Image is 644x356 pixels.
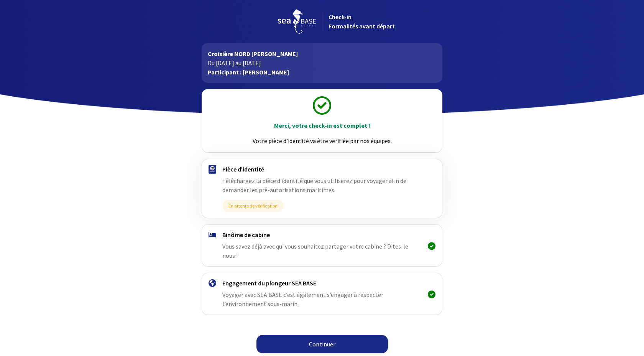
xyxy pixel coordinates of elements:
[222,291,383,308] span: Voyager avec SEA BASE c’est également s’engager à respecter l’environnement sous-marin.
[222,231,421,239] h4: Binôme de cabine
[209,165,216,174] img: passport.svg
[209,136,435,145] p: Votre pièce d’identité va être verifiée par nos équipes.
[256,335,388,353] a: Continuer
[208,58,436,68] p: Du [DATE] au [DATE]
[222,177,406,194] span: Téléchargez la pièce d'identité que vous utiliserez pour voyager afin de demander les pré-autoris...
[222,279,421,287] h4: Engagement du plongeur SEA BASE
[208,68,436,77] p: Participant : [PERSON_NAME]
[222,242,408,259] span: Vous savez déjà avec qui vous souhaitez partager votre cabine ? Dites-le nous !
[209,232,216,237] img: binome.svg
[278,9,316,34] img: logo_seabase.svg
[222,200,284,212] span: En attente de vérification
[329,13,395,30] span: Check-in Formalités avant départ
[208,49,436,58] p: Croisière NORD [PERSON_NAME]
[222,165,421,173] h4: Pièce d'identité
[209,279,216,287] img: engagement.svg
[209,121,435,130] p: Merci, votre check-in est complet !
